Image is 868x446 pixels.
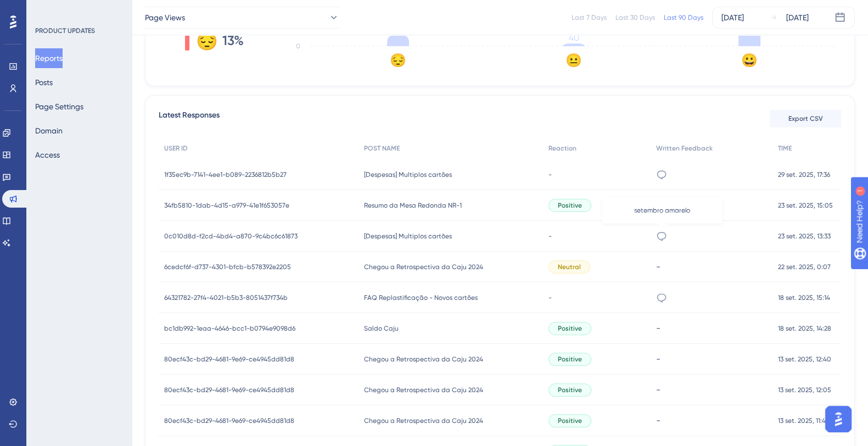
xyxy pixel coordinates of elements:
button: Access [35,145,60,165]
div: PRODUCT UPDATES [35,26,95,35]
span: Neutral [558,263,581,271]
div: 1 [76,5,80,14]
span: [Despesas] Multiplos cartões [364,232,452,241]
span: 22 set. 2025, 0:07 [778,263,831,271]
span: Page Views [145,11,185,24]
div: - [656,415,767,426]
span: 13 set. 2025, 11:43 [778,416,829,425]
span: Chegou a Retrospectiva da Caju 2024 [364,416,483,425]
div: - [656,384,767,395]
span: Positive [558,355,582,364]
div: - [656,323,767,333]
span: 1f35ec9b-7141-4ee1-b089-2236812b5b27 [164,170,287,179]
div: Last 30 Days [615,13,655,22]
span: setembro amarelo [634,206,690,215]
div: [DATE] [786,11,809,24]
button: Domain [35,121,63,141]
span: Saldo Caju [364,324,399,333]
span: 80ecf43c-bd29-4681-9e69-ce4945dd81d8 [164,386,294,394]
span: 13 set. 2025, 12:40 [778,355,831,364]
text: 😀 [741,52,758,68]
button: Page Views [145,7,339,29]
span: Chegou a Retrospectiva da Caju 2024 [364,355,483,364]
span: 80ecf43c-bd29-4681-9e69-ce4945dd81d8 [164,416,294,425]
span: 13 set. 2025, 12:05 [778,386,831,394]
span: 6cedcf6f-d737-4301-bfcb-b578392e2205 [164,263,291,271]
span: 23 set. 2025, 13:33 [778,232,831,241]
span: - [548,170,552,179]
span: Need Help? [26,3,69,16]
tspan: 0 [296,42,300,50]
span: 0c010d8d-f2cd-4bd4-a870-9c4bc6c61873 [164,232,298,241]
span: 34fb5810-1dab-4d15-a979-41e1f653057e [164,201,289,210]
span: Reaction [548,144,576,153]
span: 13% [222,32,244,49]
div: - [656,261,767,272]
div: Last 7 Days [572,13,607,22]
span: Latest Responses [159,109,220,129]
div: [DATE] [721,11,744,24]
button: Reports [35,48,63,68]
span: Chegou a Retrospectiva da Caju 2024 [364,386,483,394]
div: - [656,354,767,364]
text: 😐 [565,52,582,68]
span: POST NAME [364,144,400,153]
span: TIME [778,144,792,153]
span: Written Feedback [656,144,713,153]
span: 18 set. 2025, 14:28 [778,324,831,333]
iframe: UserGuiding AI Assistant Launcher [822,403,855,436]
div: Last 90 Days [664,13,703,22]
tspan: 40 [569,32,579,43]
span: [Despesas] Multiplos cartões [364,170,452,179]
span: 18 set. 2025, 15:14 [778,293,830,302]
button: Export CSV [770,110,841,127]
text: 😔 [390,52,406,68]
span: Positive [558,386,582,394]
div: 😔 [196,32,214,49]
span: Positive [558,201,582,210]
span: Positive [558,416,582,425]
button: Page Settings [35,97,83,116]
span: - [548,293,552,302]
span: FAQ Replastificação - Novos cartões [364,293,478,302]
span: Export CSV [788,114,823,123]
span: bc1db992-1eaa-4646-bcc1-b0794e9098d6 [164,324,295,333]
span: 23 set. 2025, 15:05 [778,201,833,210]
span: USER ID [164,144,188,153]
span: Positive [558,324,582,333]
span: 80ecf43c-bd29-4681-9e69-ce4945dd81d8 [164,355,294,364]
span: Chegou a Retrospectiva da Caju 2024 [364,263,483,271]
span: 29 set. 2025, 17:36 [778,170,830,179]
span: 64321782-27f4-4021-b5b3-8051437f734b [164,293,288,302]
span: Resumo da Mesa Redonda NR-1 [364,201,462,210]
button: Posts [35,73,53,92]
span: - [548,232,552,241]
